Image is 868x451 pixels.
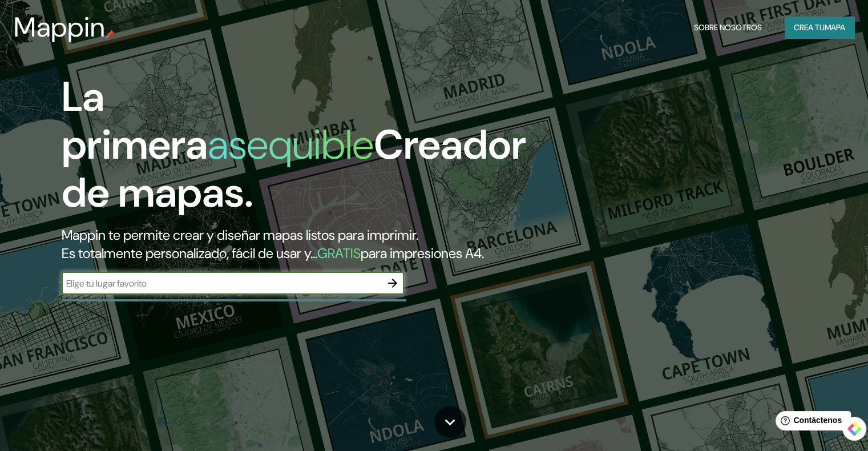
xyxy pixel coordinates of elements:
[62,277,381,290] input: Elige tu lugar favorito
[689,17,766,38] button: Sobre nosotros
[62,118,526,219] font: Creador de mapas.
[106,30,115,39] img: pin de mapeo
[14,9,106,45] font: Mappin
[62,244,317,262] font: Es totalmente personalizado, fácil de usar y...
[317,244,361,262] font: GRATIS
[794,22,825,33] font: Crea tu
[785,17,854,38] button: Crea tumapa
[694,22,762,33] font: Sobre nosotros
[825,22,845,33] font: mapa
[766,406,855,438] iframe: Lanzador de widgets de ayuda
[62,226,418,244] font: Mappin te permite crear y diseñar mapas listos para imprimir.
[62,70,208,171] font: La primera
[361,244,484,262] font: para impresiones A4.
[208,118,374,171] font: asequible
